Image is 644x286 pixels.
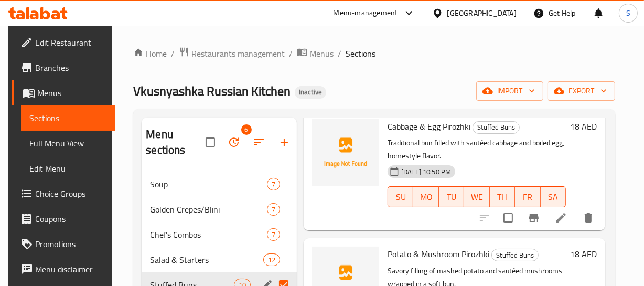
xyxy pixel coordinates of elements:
span: SU [392,189,409,205]
button: delete [576,205,601,230]
p: Traditional bun filled with sautéed cabbage and boiled egg, homestyle flavor. [388,136,566,163]
span: Select all sections [199,131,221,153]
span: Sections [29,112,107,124]
span: Edit Restaurant [35,36,107,49]
span: Sort sections [246,130,272,155]
span: WE [468,189,485,205]
div: [GEOGRAPHIC_DATA] [447,7,517,19]
li: / [338,47,341,60]
div: Menu-management [334,7,398,19]
a: Promotions [12,231,115,257]
span: import [485,84,535,98]
h2: Menu sections [146,126,206,158]
span: Salad & Starters [150,253,263,266]
button: import [476,81,543,101]
button: SU [388,186,413,207]
span: Golden Crepes/Blini [150,203,267,216]
button: TU [439,186,464,207]
h6: 18 AED [570,247,597,261]
button: FR [515,186,540,207]
span: [DATE] 10:50 PM [397,167,455,177]
h6: 18 AED [570,119,597,134]
button: Branch-specific-item [521,205,546,230]
span: 12 [264,255,280,265]
span: TU [443,189,460,205]
span: FR [519,189,536,205]
a: Menu disclaimer [12,257,115,282]
span: Select to update [497,207,519,229]
img: Cabbage & Egg Pirozhki [312,119,379,186]
button: TH [490,186,515,207]
span: Vkusnyashka Russian Kitchen [133,79,291,103]
span: Menu disclaimer [35,263,107,276]
div: Soup7 [142,172,297,197]
span: S [626,7,630,19]
span: Stuffed Buns [492,249,538,261]
span: Edit Menu [29,162,107,175]
span: MO [417,189,434,205]
a: Choice Groups [12,181,115,206]
span: Branches [35,61,107,74]
a: Home [133,47,167,60]
button: SA [541,186,566,207]
div: items [263,253,280,266]
button: MO [413,186,438,207]
span: Promotions [35,238,107,250]
span: 7 [267,230,280,240]
span: 7 [267,205,280,215]
span: Stuffed Buns [473,121,519,133]
span: Chef's Combos [150,228,267,241]
a: Edit Restaurant [12,30,115,55]
li: / [171,47,175,60]
a: Menus [297,47,334,60]
span: TH [494,189,511,205]
span: Inactive [295,88,326,97]
a: Full Menu View [21,131,115,156]
div: Golden Crepes/Blini7 [142,197,297,222]
button: WE [464,186,489,207]
span: Restaurants management [191,47,285,60]
a: Sections [21,105,115,131]
span: export [556,84,607,98]
span: 6 [241,124,252,135]
div: Chef's Combos7 [142,222,297,247]
a: Edit Menu [21,156,115,181]
span: Sections [346,47,375,60]
div: Salad & Starters12 [142,247,297,272]
span: Full Menu View [29,137,107,150]
span: Potato & Mushroom Pirozhki [388,246,489,262]
div: items [267,178,280,190]
span: Menus [309,47,334,60]
span: Menus [37,87,107,99]
a: Branches [12,55,115,80]
span: Cabbage & Egg Pirozhki [388,119,470,134]
span: 7 [267,179,280,189]
span: Soup [150,178,267,190]
div: Stuffed Buns [491,249,539,261]
span: Choice Groups [35,187,107,200]
a: Coupons [12,206,115,231]
nav: breadcrumb [133,47,615,60]
a: Restaurants management [179,47,285,60]
button: export [548,81,615,101]
li: / [289,47,293,60]
span: SA [545,189,562,205]
div: Stuffed Buns [473,121,520,134]
span: Coupons [35,213,107,225]
a: Menus [12,80,115,105]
